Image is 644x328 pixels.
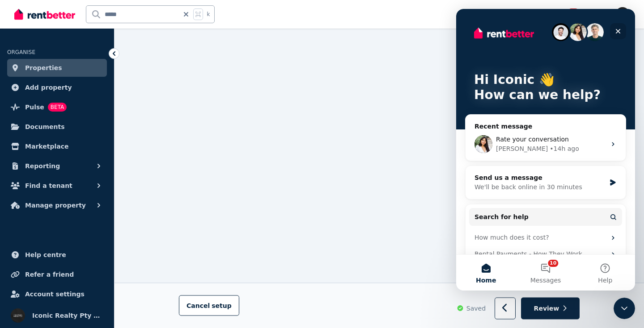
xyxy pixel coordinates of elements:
button: Find a tenant [7,177,107,195]
button: Cancelsetup [179,295,239,316]
a: Account settings [7,285,107,303]
iframe: Intercom live chat [614,298,635,319]
span: ORGANISE [7,49,35,55]
span: Properties [25,62,62,73]
a: Documents [7,118,107,136]
iframe: Intercom live chat [456,9,635,291]
span: Help centre [25,249,66,260]
span: Marketplace [25,141,68,152]
a: Add property [7,79,107,96]
a: Properties [7,59,107,77]
span: Documents [25,121,65,132]
img: RentBetter [14,8,75,21]
span: Iconic Realty Pty Ltd [32,310,103,321]
span: BETA [48,103,67,112]
a: Help centre [7,246,107,264]
span: Review [534,304,559,313]
span: Reporting [25,161,60,171]
a: PulseBETA [7,98,107,116]
button: Review [521,298,580,320]
button: Reporting [7,157,107,175]
span: Manage property [25,200,86,211]
span: Account settings [25,289,85,299]
img: Iconic Realty Pty Ltd [615,7,630,21]
img: Iconic Realty Pty Ltd [11,308,25,323]
span: Add property [25,82,72,93]
span: 218 [568,8,579,15]
span: Saved [466,304,486,313]
a: Refer a friend [7,266,107,283]
a: Marketplace [7,137,107,155]
span: k [207,11,210,18]
span: Refer a friend [25,269,74,280]
span: Pulse [25,102,44,112]
span: Find a tenant [25,180,72,191]
span: setup [212,301,232,310]
span: Cancel [186,302,232,309]
button: Manage property [7,196,107,214]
